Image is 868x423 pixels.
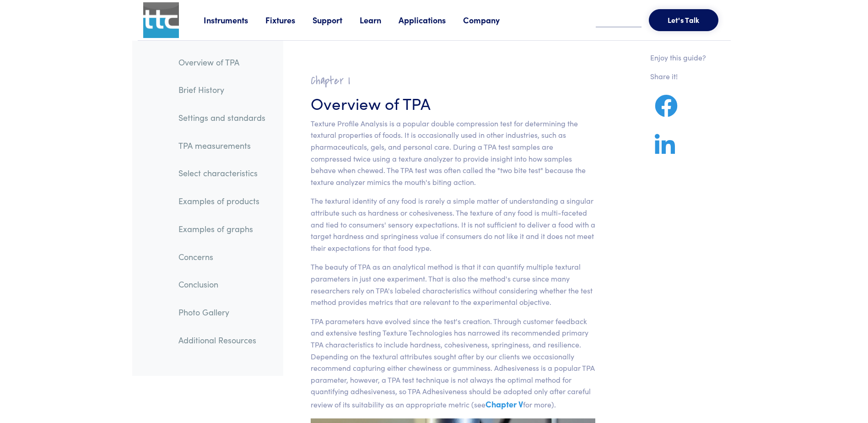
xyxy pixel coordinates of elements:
[311,118,596,188] p: Texture Profile Analysis is a popular double compression test for determining the textural proper...
[171,302,273,323] a: Photo Gallery
[171,79,273,100] a: Brief History
[311,92,596,114] h3: Overview of TPA
[360,14,399,26] a: Learn
[650,52,706,64] p: Enjoy this guide?
[171,135,273,156] a: TPA measurements
[171,274,273,295] a: Conclusion
[171,52,273,73] a: Overview of TPA
[265,14,313,26] a: Fixtures
[649,9,718,31] button: Let's Talk
[171,330,273,351] a: Additional Resources
[171,190,273,211] a: Examples of products
[171,163,273,184] a: Select characteristics
[171,218,273,239] a: Examples of graphs
[650,70,706,82] p: Share it!
[171,107,273,128] a: Settings and standards
[313,14,360,26] a: Support
[311,74,596,88] h2: Chapter I
[171,246,273,267] a: Concerns
[204,14,265,26] a: Instruments
[311,195,596,254] p: The textural identity of any food is rarely a simple matter of understanding a singular attribute...
[485,398,523,410] a: Chapter V
[463,14,517,26] a: Company
[399,14,463,26] a: Applications
[143,2,179,38] img: ttc_logo_1x1_v1.0.png
[311,315,596,411] p: TPA parameters have evolved since the test's creation. Through customer feedback and extensive te...
[650,145,679,156] a: Share on LinkedIn
[311,261,596,308] p: The beauty of TPA as an analytical method is that it can quantify multiple textural parameters in...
